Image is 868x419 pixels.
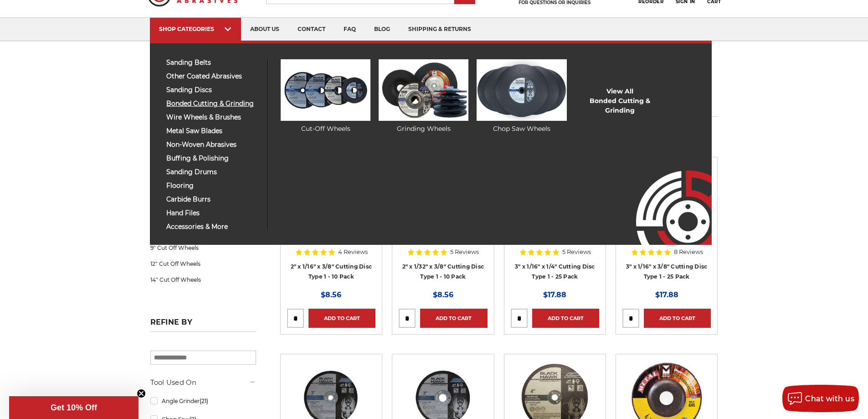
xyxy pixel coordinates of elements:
[288,18,334,41] a: contact
[433,290,453,299] span: $8.56
[281,59,370,121] img: Cut-Off Wheels
[150,272,256,288] a: 14" Cut Off Wheels
[150,377,256,388] h5: Tool Used On
[166,87,261,93] span: sanding discs
[137,389,146,398] button: Close teaser
[420,309,487,328] a: Add to Cart
[51,403,97,412] span: Get 10% Off
[166,210,261,217] span: hand files
[9,396,139,419] div: Get 10% OffClose teaser
[166,128,261,134] span: metal saw blades
[166,155,261,162] span: buffing & polishing
[365,18,399,41] a: blog
[166,169,261,176] span: sanding drums
[402,263,484,280] a: 2" x 1/32" x 3/8" Cutting Disc Type 1 - 10 Pack
[674,249,703,255] span: 8 Reviews
[562,249,591,255] span: 5 Reviews
[805,394,854,403] span: Chat with us
[338,249,368,255] span: 4 Reviews
[782,385,859,412] button: Chat with us
[159,26,232,32] div: SHOP CATEGORIES
[399,18,480,41] a: shipping & returns
[150,318,256,332] h5: Refine by
[575,87,664,115] a: View AllBonded Cutting & Grinding
[655,290,678,299] span: $17.88
[291,263,372,280] a: 2" x 1/16" x 3/8" Cutting Disc Type 1 - 10 Pack
[379,59,468,121] img: Grinding Wheels
[450,249,479,255] span: 5 Reviews
[150,240,256,256] a: 9" Cut Off Wheels
[166,223,261,230] span: accessories & more
[334,18,365,41] a: faq
[644,309,711,328] a: Add to Cart
[166,59,261,66] span: sanding belts
[308,309,375,328] a: Add to Cart
[166,73,261,80] span: other coated abrasives
[200,398,208,404] span: (21)
[166,114,261,121] span: wire wheels & brushes
[626,263,708,280] a: 3" x 1/16" x 3/8" Cutting Disc Type 1 - 25 Pack
[477,59,566,121] img: Chop Saw Wheels
[532,309,599,328] a: Add to Cart
[166,196,261,203] span: carbide burrs
[515,263,595,280] a: 3" x 1/16" x 1/4" Cutting Disc Type 1 - 25 Pack
[477,59,566,134] a: Chop Saw Wheels
[281,59,370,134] a: Cut-Off Wheels
[379,59,468,134] a: Grinding Wheels
[241,18,288,41] a: about us
[321,290,341,299] span: $8.56
[620,144,712,245] img: Empire Abrasives Logo Image
[166,100,261,107] span: bonded cutting & grinding
[543,290,566,299] span: $17.88
[166,182,261,189] span: flooring
[150,393,256,409] a: Angle Grinder
[166,141,261,148] span: non-woven abrasives
[150,256,256,272] a: 12" Cut Off Wheels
